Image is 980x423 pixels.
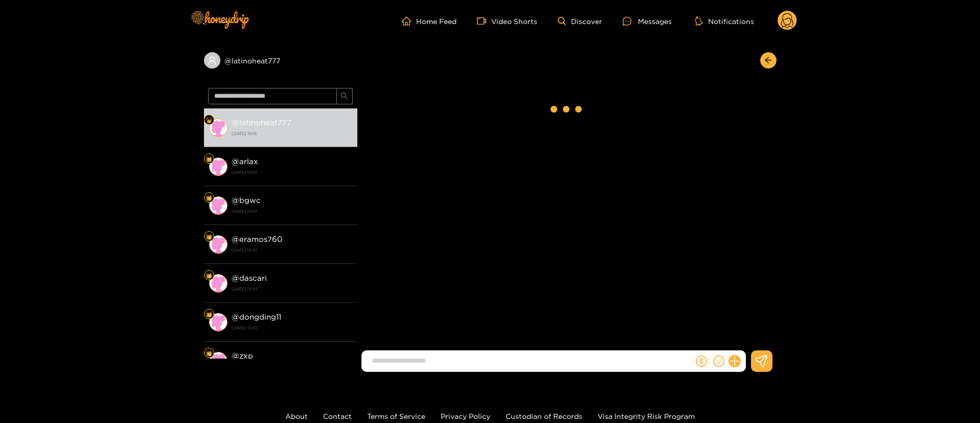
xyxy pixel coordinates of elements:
[209,119,227,137] img: conversation
[402,16,416,26] span: home
[558,17,602,26] a: Discover
[232,196,261,205] strong: @ bgwc
[209,235,227,254] img: conversation
[402,16,457,26] a: Home Feed
[206,156,212,162] img: Fan Level
[441,412,490,420] a: Privacy Policy
[209,158,227,176] img: conversation
[285,412,308,420] a: About
[692,16,757,26] button: Notifications
[598,412,695,420] a: Visa Integrity Risk Program
[206,117,212,123] img: Fan Level
[208,56,217,65] span: user
[232,274,267,282] strong: @ dascari
[760,52,777,69] button: arrow-left
[623,15,672,27] div: Messages
[209,196,227,215] img: conversation
[209,274,227,293] img: conversation
[477,16,537,26] a: Video Shorts
[209,313,227,331] img: conversation
[204,52,357,69] div: @latinoheat777
[206,273,212,279] img: Fan Level
[232,351,253,360] strong: @ zxp
[232,284,352,294] strong: [DATE] 13:01
[694,353,709,369] button: dollar
[232,207,352,216] strong: [DATE] 13:01
[209,352,227,370] img: conversation
[367,412,425,420] a: Terms of Service
[764,56,772,65] span: arrow-left
[340,92,348,101] span: search
[336,88,353,104] button: search
[206,350,212,357] img: Fan Level
[232,157,258,166] strong: @ arlax
[206,234,212,240] img: Fan Level
[232,313,281,321] strong: @ dongding11
[696,355,707,367] span: dollar
[477,16,491,26] span: video-camera
[713,355,724,367] span: smile
[232,246,352,255] strong: [DATE] 13:01
[323,412,352,420] a: Contact
[232,168,352,177] strong: [DATE] 13:01
[232,323,352,332] strong: [DATE] 13:01
[206,311,212,318] img: Fan Level
[232,118,291,127] strong: @ latinoheat777
[232,235,283,243] strong: @ eramos760
[506,412,582,420] a: Custodian of Records
[232,129,352,138] strong: [DATE] 19:16
[206,195,212,201] img: Fan Level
